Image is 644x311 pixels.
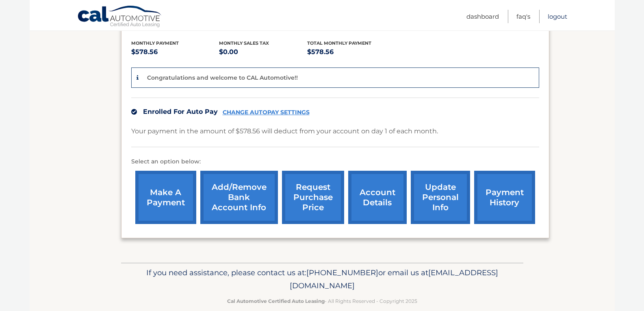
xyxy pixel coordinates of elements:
[131,109,137,115] img: check.svg
[131,126,438,137] p: Your payment in the amount of $578.56 will deduct from your account on day 1 of each month.
[147,74,298,81] p: Congratulations and welcome to CAL Automotive!!
[126,297,518,305] p: - All Rights Reserved - Copyright 2025
[548,10,567,23] a: Logout
[135,171,196,224] a: make a payment
[307,46,395,58] p: $578.56
[290,268,498,290] span: [EMAIL_ADDRESS][DOMAIN_NAME]
[219,40,269,46] span: Monthly sales Tax
[131,157,539,167] p: Select an option below:
[306,268,378,277] span: [PHONE_NUMBER]
[131,46,219,58] p: $578.56
[77,5,163,29] a: Cal Automotive
[131,40,179,46] span: Monthly Payment
[348,171,407,224] a: account details
[466,10,499,23] a: Dashboard
[200,171,278,224] a: Add/Remove bank account info
[227,298,325,304] strong: Cal Automotive Certified Auto Leasing
[126,266,518,292] p: If you need assistance, please contact us at: or email us at
[474,171,535,224] a: payment history
[307,40,371,46] span: Total Monthly Payment
[411,171,470,224] a: update personal info
[516,10,530,23] a: FAQ's
[282,171,344,224] a: request purchase price
[219,46,307,58] p: $0.00
[143,108,218,115] span: Enrolled For Auto Pay
[223,109,310,116] a: CHANGE AUTOPAY SETTINGS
